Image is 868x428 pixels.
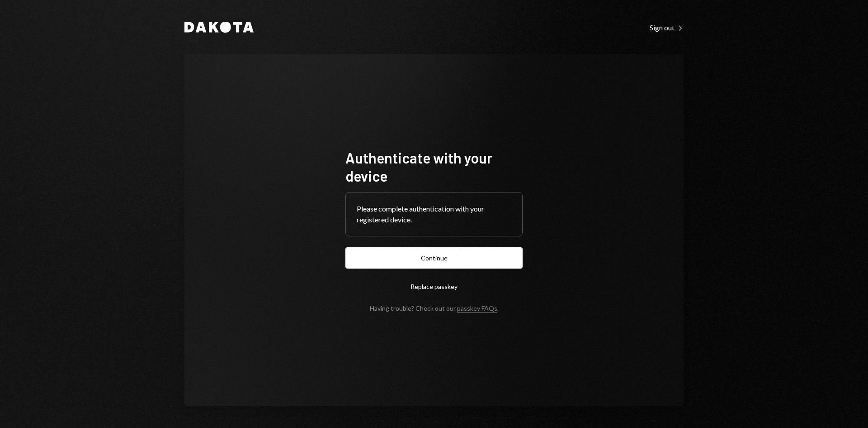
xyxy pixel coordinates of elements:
[345,276,523,297] button: Replace passkey
[370,304,499,312] div: Having trouble? Check out our .
[345,247,523,269] button: Continue
[650,23,684,32] div: Sign out
[650,22,684,32] a: Sign out
[457,304,497,313] a: passkey FAQs
[357,203,511,225] div: Please complete authentication with your registered device.
[345,149,523,185] h1: Authenticate with your device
